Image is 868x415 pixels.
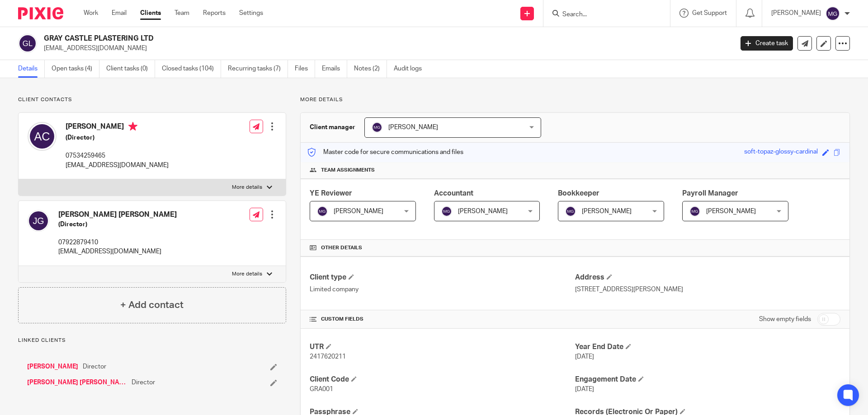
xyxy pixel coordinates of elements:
[18,337,286,344] p: Linked clients
[239,9,263,18] a: Settings
[18,60,45,78] a: Details
[232,184,262,191] p: More details
[826,6,840,21] img: svg%3E
[582,208,632,214] span: [PERSON_NAME]
[120,298,184,312] h4: + Add contact
[558,190,599,197] span: Bookkeeper
[310,273,575,282] h4: Client type
[228,60,288,78] a: Recurring tasks (7)
[106,60,155,78] a: Client tasks (0)
[575,386,594,392] span: [DATE]
[58,238,177,247] p: 07922879410
[441,206,452,217] img: svg%3E
[128,122,137,131] i: Primary
[58,210,177,219] h4: [PERSON_NAME] [PERSON_NAME]
[458,208,508,214] span: [PERSON_NAME]
[58,247,177,256] p: [EMAIL_ADDRESS][DOMAIN_NAME]
[132,378,155,387] span: Director
[321,244,362,252] span: Other details
[66,122,169,133] h4: [PERSON_NAME]
[162,60,221,78] a: Closed tasks (104)
[300,96,850,103] p: More details
[18,7,63,19] img: Pixie
[565,206,576,217] img: svg%3E
[83,362,106,371] span: Director
[44,44,727,53] p: [EMAIL_ADDRESS][DOMAIN_NAME]
[66,133,169,142] h5: (Director)
[310,123,355,132] h3: Client manager
[58,220,177,229] h5: (Director)
[232,270,262,278] p: More details
[741,36,793,51] a: Create task
[771,9,821,18] p: [PERSON_NAME]
[394,60,429,78] a: Audit logs
[66,151,169,160] p: 07534259465
[334,208,383,214] span: [PERSON_NAME]
[310,285,575,294] p: Limited company
[140,9,161,18] a: Clients
[175,9,189,18] a: Team
[28,210,49,232] img: svg%3E
[354,60,387,78] a: Notes (2)
[310,375,575,384] h4: Client Code
[310,316,575,323] h4: CUSTOM FIELDS
[682,190,738,197] span: Payroll Manager
[706,208,756,214] span: [PERSON_NAME]
[575,273,840,282] h4: Address
[575,354,594,360] span: [DATE]
[18,96,286,103] p: Client contacts
[28,122,57,151] img: svg%3E
[434,190,473,197] span: Accountant
[322,60,347,78] a: Emails
[759,315,811,324] label: Show empty fields
[321,167,375,174] span: Team assignments
[689,206,700,217] img: svg%3E
[575,285,840,294] p: [STREET_ADDRESS][PERSON_NAME]
[44,34,590,43] h2: GRAY CASTLE PLASTERING LTD
[203,9,226,18] a: Reports
[27,378,127,387] a: [PERSON_NAME] [PERSON_NAME]
[561,11,643,19] input: Search
[575,375,840,384] h4: Engagement Date
[317,206,328,217] img: svg%3E
[388,124,438,131] span: [PERSON_NAME]
[372,122,382,133] img: svg%3E
[307,148,463,157] p: Master code for secure communications and files
[52,60,99,78] a: Open tasks (4)
[310,190,352,197] span: YE Reviewer
[310,342,575,352] h4: UTR
[66,161,169,170] p: [EMAIL_ADDRESS][DOMAIN_NAME]
[744,147,818,158] div: soft-topaz-glossy-cardinal
[84,9,98,18] a: Work
[295,60,315,78] a: Files
[18,34,37,53] img: svg%3E
[310,354,346,360] span: 2417620211
[692,10,727,16] span: Get Support
[112,9,127,18] a: Email
[27,362,78,371] a: [PERSON_NAME]
[575,342,840,352] h4: Year End Date
[310,386,333,392] span: GRA001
